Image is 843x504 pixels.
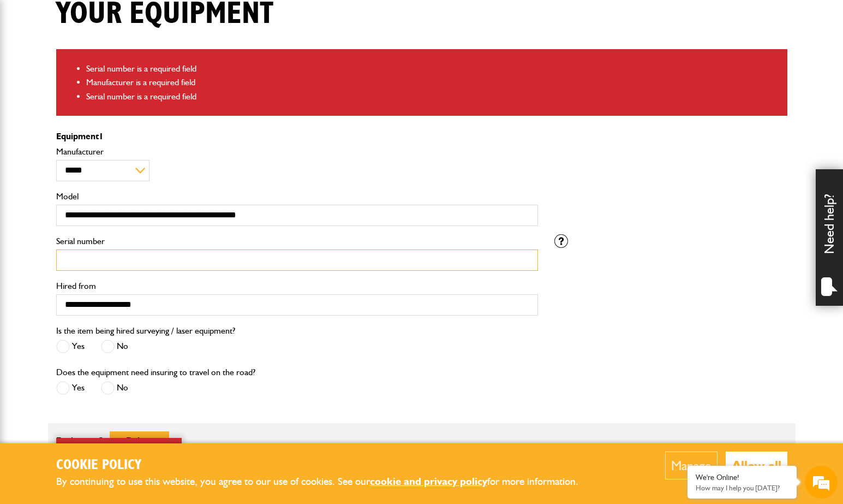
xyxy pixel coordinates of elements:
[56,282,538,290] label: Hired from
[665,452,718,479] button: Manage
[56,457,596,474] h2: Cookie Policy
[696,473,788,482] div: We're Online!
[86,62,779,76] li: Serial number is a required field
[99,435,104,446] span: 2
[14,165,199,189] input: Enter your phone number
[14,101,199,125] input: Enter your last name
[726,452,787,479] button: Allow all
[56,381,85,395] label: Yes
[696,484,788,492] p: How may I help you today?
[86,75,779,90] li: Manufacturer is a required field
[56,368,255,377] label: Does the equipment need insuring to travel on the road?
[148,336,198,351] em: Start Chat
[56,327,235,335] label: Is the item being hired surveying / laser equipment?
[56,431,538,449] p: Equipment
[101,340,128,353] label: No
[19,61,46,76] img: d_20077148190_company_1631870298795_20077148190
[101,381,128,395] label: No
[99,131,104,141] span: 1
[370,475,487,488] a: cookie and privacy policy
[56,340,85,353] label: Yes
[816,169,843,306] div: Need help?
[56,132,538,141] p: Equipment
[179,5,205,32] div: Minimize live chat window
[14,198,199,327] textarea: Type your message and hit 'Enter'
[86,90,779,104] li: Serial number is a required field
[56,147,538,156] label: Manufacturer
[56,237,538,246] label: Serial number
[14,133,199,157] input: Enter your email address
[56,438,182,469] div: Manufacturer is a required field
[110,431,169,449] button: Delete
[56,473,596,490] p: By continuing to use this website, you agree to our use of cookies. See our for more information.
[57,61,183,75] div: Chat with us now
[56,192,538,201] label: Model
